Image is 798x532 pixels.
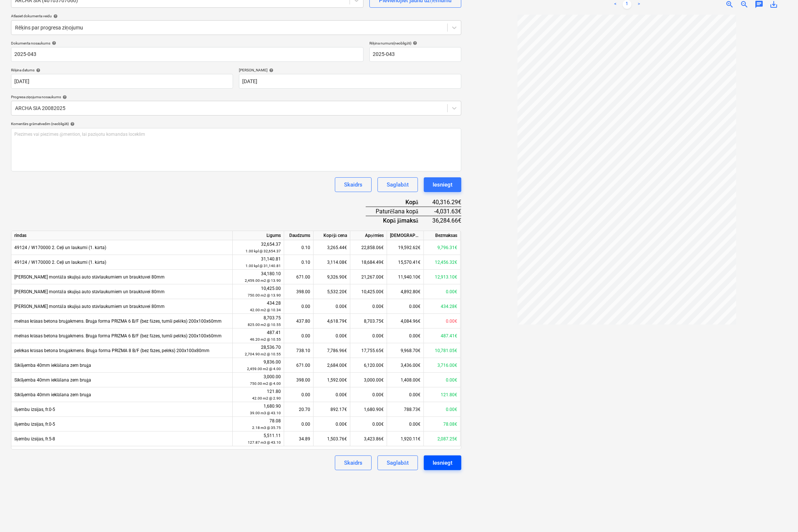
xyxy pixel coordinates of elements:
input: Dokumenta nosaukums [11,47,364,62]
div: 28,536.70 [236,344,281,358]
div: 4,618.79€ [314,314,350,329]
div: 0.00€ [387,387,424,402]
div: 9,796.31€ [424,240,461,255]
div: [PERSON_NAME] [239,68,461,72]
div: 0.00€ [387,299,424,314]
div: Saglabāt [387,180,408,189]
div: Bezmaksas [424,231,461,240]
div: 32,654.37 [236,241,281,255]
small: 127.87 m3 @ 43.10 [248,440,281,444]
div: 121.80€ [424,387,461,402]
div: 671.00 [284,358,314,373]
div: 3,000.00 [236,373,281,387]
div: 121.80 [236,388,281,402]
div: 9,968.70€ [387,343,424,358]
div: 0.00 [284,417,314,432]
div: 738.10 [284,343,314,358]
small: 825.00 m2 @ 10.55 [248,323,281,327]
small: 46.20 m2 @ 10.55 [250,337,281,341]
div: 10,425.00 [236,285,281,299]
div: 0.10 [284,255,314,270]
small: 2,704.90 m2 @ 10.55 [245,352,281,356]
small: 1.00 kpl @ 31,140.81 [246,264,281,268]
div: 1,592.00€ [314,373,350,387]
div: 8,703.75€ [350,314,387,329]
small: 1.00 kpl @ 32,654.37 [246,249,281,253]
div: 1,680.90€ [350,402,387,417]
div: 18,684.49€ [350,255,387,270]
span: 49124 / W170000 2. Ceļi un laukumi (1. kārta) [14,260,106,265]
div: Daudzums [284,231,314,240]
span: šķembu izsijas, fr.5-8 [14,436,55,441]
div: Rēķina numurs (neobligāti) [369,41,461,46]
button: Iesniegt [424,455,461,470]
div: 4,892.80€ [387,284,424,299]
button: Iesniegt [424,177,461,192]
div: 0.00€ [424,314,461,329]
div: 434.28 [236,300,281,313]
div: 0.10 [284,240,314,255]
div: 487.41 [236,329,281,343]
div: 2,087.25€ [424,432,461,446]
span: help [50,41,56,45]
span: help [35,68,40,72]
div: 3,000.00€ [350,373,387,387]
small: 42.00 m2 @ 2.90 [252,396,281,400]
div: 892.17€ [314,402,350,417]
input: Rēķina datums nav norādīts [11,74,233,89]
small: 2,459.00 m2 @ 13.90 [245,279,281,283]
div: 78.08 [236,418,281,431]
div: 0.00€ [314,329,350,343]
div: Līgums [233,231,284,240]
div: 5,511.11 [236,432,281,446]
div: Skaidrs [344,180,362,189]
div: Komentārs grāmatvedim (neobligāti) [11,121,461,126]
span: Sīkšķemba 40mm ieklāšana zem bruģa [14,392,91,397]
div: 0.00€ [387,329,424,343]
div: 7,786.96€ [314,343,350,358]
div: 2,684.00€ [314,358,350,373]
div: 788.73€ [387,402,424,417]
div: 0.00€ [350,329,387,343]
div: 0.00 [284,329,314,343]
div: [DEMOGRAPHIC_DATA] izmaksas [387,231,424,240]
span: pelēkas krāsas betona bruģakmens. Bruģa forma PRIZMA 8 B/F (bez fāzes, pelēks) 200x100x80mm [14,348,210,353]
div: Kopējā cena [314,231,350,240]
div: 5,532.20€ [314,284,350,299]
div: 0.00€ [350,417,387,432]
div: 31,140.81 [236,256,281,269]
span: Sīkšķemba 40mm ieklāšana zem bruģa [14,363,91,368]
div: 434.28€ [424,299,461,314]
div: Apņēmies [350,231,387,240]
div: 12,913.10€ [424,270,461,284]
div: 1,680.90 [236,403,281,416]
div: 0.00 [284,299,314,314]
div: -4,031.63€ [430,207,461,216]
span: help [61,95,67,99]
small: 2,459.00 m2 @ 4.00 [247,367,281,371]
input: Rēķina numurs [369,47,461,62]
span: help [52,14,58,18]
button: Skaidrs [335,455,372,470]
div: 9,836.00 [236,359,281,372]
div: Skaidrs [344,458,362,468]
div: 8,703.75 [236,315,281,328]
span: 49124 / W170000 2. Ceļi un laukumi (1. kārta) [14,245,106,250]
span: melnas krāsas betona bruģakmens. Bruģa forma PRIZMA 6 B/F (bez fāzes, tumši pelēks) 200x100x60mm [14,333,222,338]
div: Chat Widget [761,497,798,532]
span: help [69,122,75,126]
div: 21,267.00€ [350,270,387,284]
div: 12,456.32€ [424,255,461,270]
div: 6,120.00€ [350,358,387,373]
div: 0.00€ [314,417,350,432]
span: šķembu izsijas, fr.0-5 [14,422,55,427]
div: 398.00 [284,284,314,299]
small: 39.00 m3 @ 43.10 [250,411,281,415]
div: 3,716.00€ [424,358,461,373]
span: Betona bruģakmeņa montāža skujiņā auto stāvlaukumiem un brauktuvei 80mm [14,304,165,309]
div: 3,265.44€ [314,240,350,255]
span: melnas krāsas betona bruģakmens. Bruģa forma PRIZMA 6 B/F (bez fāzes, tumši pelēks) 200x100x60mm [14,319,222,324]
div: rindas [11,231,233,240]
div: 0.00€ [424,284,461,299]
div: 1,408.00€ [387,373,424,387]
